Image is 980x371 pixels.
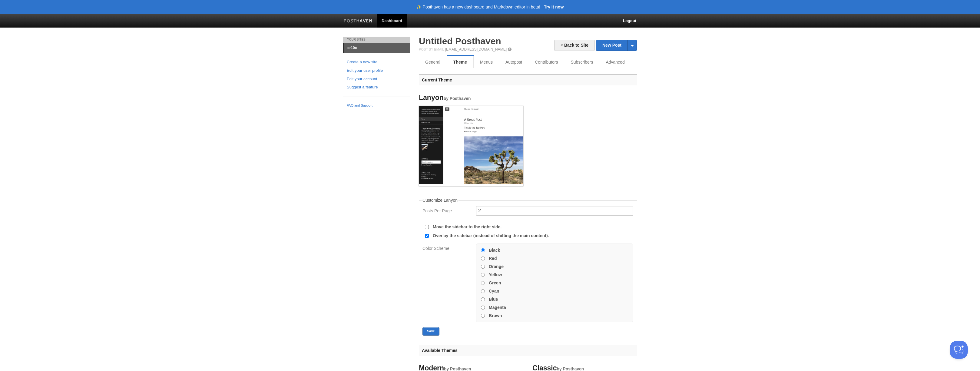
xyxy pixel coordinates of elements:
h3: Current Theme [419,74,637,85]
a: New Post [596,40,637,51]
iframe: Help Scout Beacon - Open [950,341,968,359]
a: [EMAIL_ADDRESS][DOMAIN_NAME] [445,47,507,51]
label: Posts Per Page [422,209,472,214]
label: Overlay the sidebar (instead of shifting the main content). [433,234,549,238]
a: Theme [447,56,474,68]
button: Save [422,327,439,336]
a: « Back to Site [554,40,595,51]
img: Screenshot [419,106,523,184]
a: Advanced [599,56,631,68]
li: Your Sites [343,37,410,43]
a: Edit your user profile [347,68,406,74]
a: Create a new site [347,59,406,65]
a: Edit your account [347,76,406,82]
label: Brown [489,313,502,318]
a: Contributors [528,56,564,68]
a: Dashboard [377,14,407,28]
label: Yellow [489,273,502,277]
small: by Posthaven [444,96,471,101]
label: Color Scheme [422,246,472,252]
label: Black [489,248,500,252]
header: ✨ Posthaven has a new dashboard and Markdown editor in beta! [416,5,540,9]
label: Orange [489,264,504,269]
h3: Available Themes [419,345,637,356]
label: Magenta [489,305,506,310]
img: Posthaven-bar [344,19,372,24]
label: Red [489,256,497,260]
label: Green [489,281,501,285]
a: Logout [618,14,641,28]
label: Move the sidebar to the right side. [433,225,502,229]
legend: Customize Lanyon [422,198,459,202]
h4: Lanyon [419,94,523,101]
a: Untitled Posthaven [419,36,501,46]
a: Try it now [544,5,564,9]
a: Autopost [499,56,528,68]
label: Blue [489,297,498,301]
a: Subscribers [564,56,600,68]
a: FAQ and Support [347,103,406,108]
a: Menus [474,56,499,68]
a: General [419,56,447,68]
label: Cyan [489,289,499,293]
a: Suggest a feature [347,84,406,91]
a: sr10c [344,43,410,53]
span: Post by Email [419,48,444,51]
